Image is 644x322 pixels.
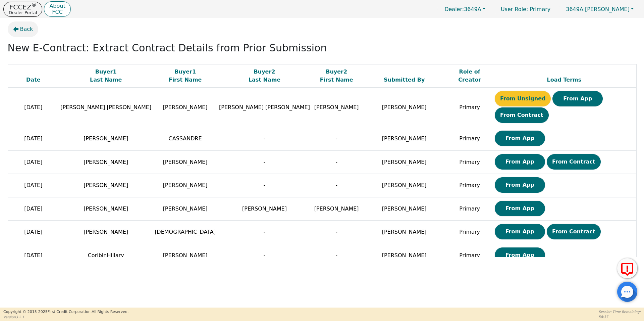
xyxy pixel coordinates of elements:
[361,150,447,174] td: [PERSON_NAME]
[8,244,59,267] td: [DATE]
[495,154,545,170] button: From App
[49,3,65,9] p: About
[264,229,266,235] span: -
[20,25,33,33] span: Back
[92,310,128,314] span: All Rights Reserved.
[88,252,124,259] span: CoribinHillary
[44,1,70,17] button: AboutFCC
[264,182,266,188] span: -
[361,244,447,267] td: [PERSON_NAME]
[447,244,492,267] td: Primary
[335,182,337,188] span: -
[49,9,65,15] p: FCC
[495,91,551,106] button: From Unsigned
[8,127,59,151] td: [DATE]
[163,182,208,188] span: [PERSON_NAME]
[447,88,492,127] td: Primary
[313,68,360,84] div: Buyer 2 First Name
[599,314,641,319] p: 58:37
[361,127,447,151] td: [PERSON_NAME]
[163,104,208,110] span: [PERSON_NAME]
[84,182,128,188] span: [PERSON_NAME]
[552,91,603,106] button: From App
[361,174,447,197] td: [PERSON_NAME]
[566,6,585,12] span: 3649A:
[84,159,128,165] span: [PERSON_NAME]
[447,197,492,221] td: Primary
[8,88,59,127] td: [DATE]
[10,76,57,84] div: Date
[84,135,128,142] span: [PERSON_NAME]
[3,309,128,315] p: Copyright © 2015- 2025 First Credit Corporation.
[9,4,37,10] p: FCCEZ
[163,252,208,259] span: [PERSON_NAME]
[566,6,630,12] span: [PERSON_NAME]
[447,127,492,151] td: Primary
[32,2,37,8] sup: ®
[437,4,492,14] button: Dealer:3649A
[219,68,310,84] div: Buyer 2 Last Name
[8,197,59,221] td: [DATE]
[155,68,216,84] div: Buyer 1 First Name
[84,229,128,235] span: [PERSON_NAME]
[335,252,337,259] span: -
[163,159,208,165] span: [PERSON_NAME]
[444,6,481,12] span: 3649A
[495,224,545,239] button: From App
[361,88,447,127] td: [PERSON_NAME]
[60,68,151,84] div: Buyer 1 Last Name
[363,76,445,84] div: Submitted By
[501,6,528,12] span: User Role :
[335,229,337,235] span: -
[447,150,492,174] td: Primary
[495,201,545,216] button: From App
[3,315,128,320] p: Version 3.2.1
[617,258,637,278] button: Report Error to FCC
[242,205,287,212] span: [PERSON_NAME]
[559,4,641,14] button: 3649A:[PERSON_NAME]
[447,221,492,244] td: Primary
[444,6,464,12] span: Dealer:
[495,107,549,123] button: From Contract
[3,2,42,17] button: FCCEZ®Dealer Portal
[314,205,359,212] span: [PERSON_NAME]
[264,159,266,165] span: -
[163,205,208,212] span: [PERSON_NAME]
[155,229,216,235] span: [DEMOGRAPHIC_DATA]
[8,42,637,54] h2: New E-Contract: Extract Contract Details from Prior Submission
[495,177,545,193] button: From App
[361,221,447,244] td: [PERSON_NAME]
[599,309,641,314] p: Session Time Remaining:
[547,224,601,239] button: From Contract
[495,131,545,146] button: From App
[335,159,337,165] span: -
[8,221,59,244] td: [DATE]
[84,205,128,212] span: [PERSON_NAME]
[494,76,634,84] div: Load Terms
[8,150,59,174] td: [DATE]
[9,10,37,15] p: Dealer Portal
[495,247,545,263] button: From App
[8,174,59,197] td: [DATE]
[547,154,601,170] button: From Contract
[449,68,490,84] div: Role of Creator
[60,104,151,110] span: [PERSON_NAME] [PERSON_NAME]
[264,135,266,142] span: -
[361,197,447,221] td: [PERSON_NAME]
[335,135,337,142] span: -
[219,104,310,110] span: [PERSON_NAME] [PERSON_NAME]
[494,3,557,16] a: User Role: Primary
[494,3,557,16] p: Primary
[8,21,39,37] button: Back
[264,252,266,259] span: -
[447,174,492,197] td: Primary
[168,135,202,142] span: CASSANDRE
[314,104,359,110] span: [PERSON_NAME]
